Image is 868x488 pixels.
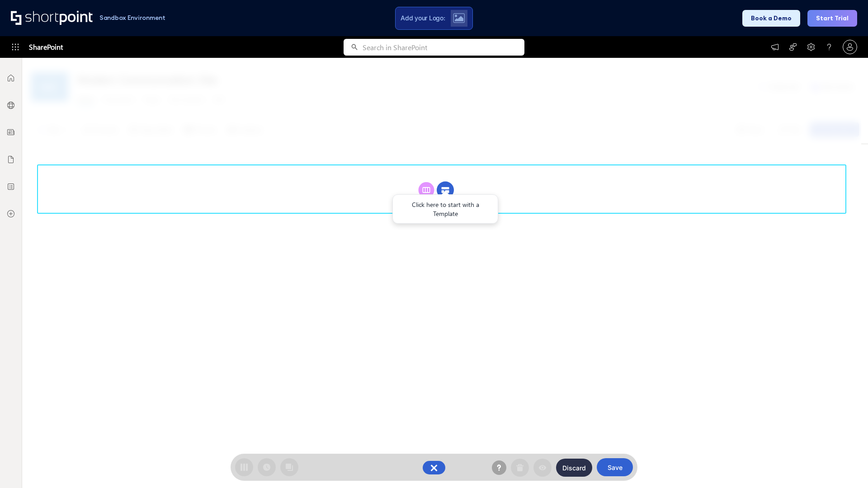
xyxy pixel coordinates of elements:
[556,459,592,477] button: Discard
[823,445,868,488] iframe: Chat Widget
[807,10,857,27] button: Start Trial
[29,36,63,58] span: SharePoint
[99,15,165,20] h1: Sandbox Environment
[363,39,524,56] input: Search in SharePoint
[453,13,465,23] img: Upload logo
[742,10,800,27] button: Book a Demo
[597,458,633,476] button: Save
[401,14,445,22] span: Add your Logo:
